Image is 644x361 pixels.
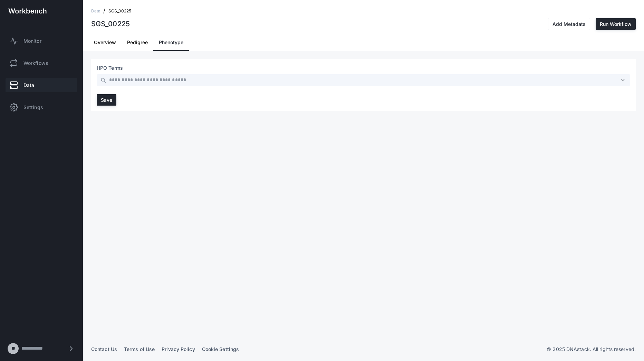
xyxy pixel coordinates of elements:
[108,8,132,14] span: SGS_00225
[6,100,77,114] a: Settings
[8,8,47,14] img: workbench-logo-white.svg
[620,77,626,83] span: expand_more
[101,97,112,103] div: Save
[97,94,116,106] button: Save
[100,77,107,84] span: search
[23,60,48,67] span: Workflows
[596,18,636,30] button: Run Workflow
[159,40,183,45] span: Phenotype
[91,8,100,14] span: Data
[23,38,41,45] span: Monitor
[6,78,77,92] a: Data
[127,40,148,45] span: Pedigree
[94,40,116,45] span: Overview
[91,21,130,28] div: SGS_00225
[91,346,117,352] a: Contact Us
[23,82,34,89] span: Data
[103,8,105,14] span: /
[6,34,77,48] a: Monitor
[552,21,586,27] div: Add Metadata
[23,104,43,111] span: Settings
[97,65,630,71] h3: HPO Terms
[6,56,77,70] a: Workflows
[202,346,239,352] a: Cookie Settings
[600,21,632,27] div: Run Workflow
[547,346,636,353] p: © 2025 DNAstack. All rights reserved.
[548,18,590,30] button: Add Metadata
[124,346,155,352] a: Terms of Use
[162,346,195,352] a: Privacy Policy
